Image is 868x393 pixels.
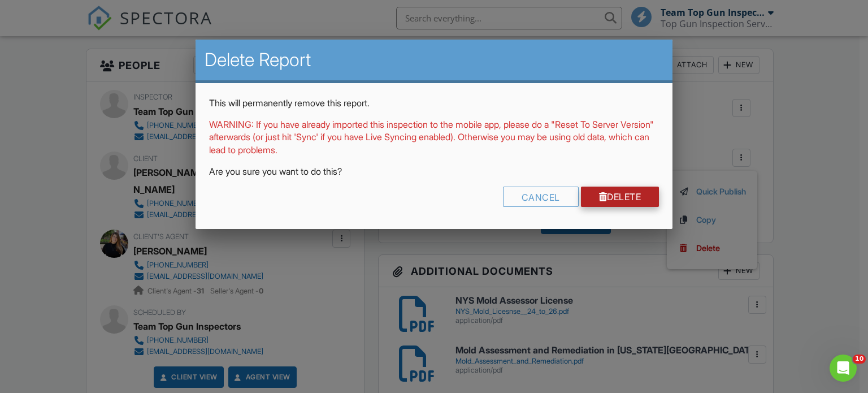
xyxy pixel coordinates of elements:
[209,165,659,178] p: Are you sure you want to do this?
[209,97,659,109] p: This will permanently remove this report.
[209,118,659,156] p: WARNING: If you have already imported this inspection to the mobile app, please do a "Reset To Se...
[503,187,579,207] div: Cancel
[830,355,857,382] iframe: Intercom live chat
[581,187,659,207] a: Delete
[853,355,866,364] span: 10
[205,49,664,71] h2: Delete Report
